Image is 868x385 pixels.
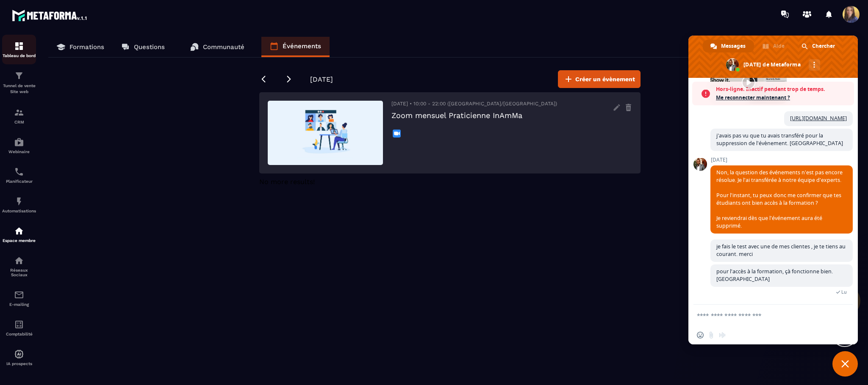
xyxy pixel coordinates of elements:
[558,70,641,88] button: Créer un évènement
[832,351,858,377] div: Fermer le chat
[12,8,88,23] img: logo
[2,149,36,154] p: Webinaire
[14,319,24,330] img: accountant
[134,43,165,51] p: Questions
[283,42,321,50] p: Événements
[14,256,24,266] img: social-network
[261,37,330,57] a: Événements
[14,226,24,236] img: automations
[716,243,846,258] span: je fais le test avec une de mes clientes , je te tiens au courant. merci
[2,283,36,313] a: emailemailE-mailing
[182,37,253,57] a: Communauté
[809,59,820,71] div: Autres canaux
[716,169,843,229] span: Non, la question des événements n'est pas encore résolue. Je l'ai transférée à notre équipe d'exp...
[697,332,704,338] span: Insérer un emoji
[203,43,244,51] p: Communauté
[391,101,557,107] span: [DATE] • 10:00 - 22:00 ([GEOGRAPHIC_DATA]/[GEOGRAPHIC_DATA])
[575,75,635,83] span: Créer un évènement
[2,249,36,283] a: social-networksocial-networkRéseaux Sociaux
[2,332,36,336] p: Comptabilité
[391,111,557,120] h3: Zoom mensuel Praticienne InAmMa
[2,35,36,64] a: formationformationTableau de bord
[716,85,850,93] span: Hors-ligne. Inactif pendant trop de temps.
[14,290,24,300] img: email
[703,40,754,52] div: Messages
[716,132,843,147] span: j'avais pas vu que tu avais transféré pour la suppression de l'évènement. [GEOGRAPHIC_DATA]
[14,41,24,51] img: formation
[2,220,36,249] a: automationsautomationsEspace membre
[2,268,36,277] p: Réseaux Sociaux
[48,37,113,57] a: Formations
[721,40,746,52] span: Messages
[794,40,843,52] div: Chercher
[2,238,36,243] p: Espace membre
[259,178,315,186] span: No more results!
[14,349,24,359] img: automations
[697,312,831,319] textarea: Entrez votre message...
[2,53,36,58] p: Tableau de bord
[2,302,36,307] p: E-mailing
[812,40,835,52] span: Chercher
[2,313,36,343] a: accountantaccountantComptabilité
[2,179,36,184] p: Planificateur
[2,64,36,101] a: formationformationTunnel de vente Site web
[310,75,333,83] span: [DATE]
[14,167,24,177] img: scheduler
[14,196,24,206] img: automations
[2,83,36,95] p: Tunnel de vente Site web
[14,107,24,118] img: formation
[69,43,104,51] p: Formations
[2,190,36,220] a: automationsautomationsAutomatisations
[710,157,853,163] span: [DATE]
[2,131,36,160] a: automationsautomationsWebinaire
[14,71,24,81] img: formation
[2,101,36,131] a: formationformationCRM
[2,120,36,124] p: CRM
[841,289,847,295] span: Lu
[2,209,36,213] p: Automatisations
[716,93,850,102] span: Me reconnecter maintenant ?
[2,160,36,190] a: schedulerschedulerPlanificateur
[716,268,833,283] span: pour l'accès à la formation, çà fonctionne bien. [GEOGRAPHIC_DATA]
[113,37,173,57] a: Questions
[268,101,383,165] img: default event img
[2,361,36,366] p: IA prospects
[14,137,24,147] img: automations
[790,115,847,122] a: [URL][DOMAIN_NAME]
